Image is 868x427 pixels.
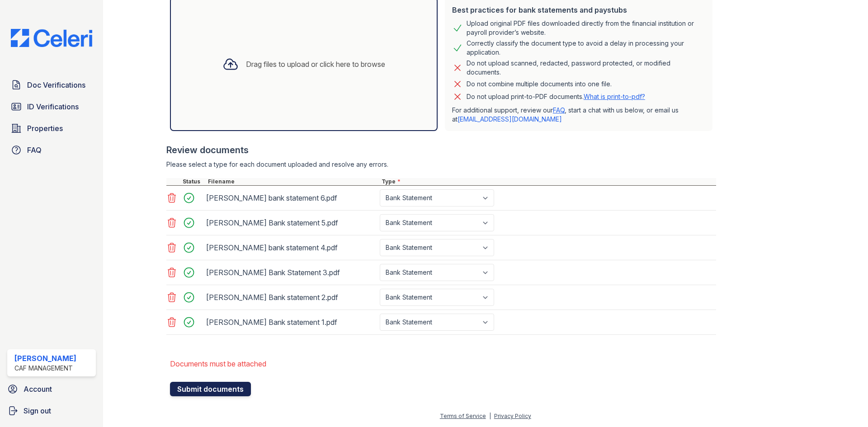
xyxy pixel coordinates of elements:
div: [PERSON_NAME] bank statement 6.pdf [206,191,376,205]
a: Doc Verifications [7,76,96,94]
span: FAQ [27,145,42,155]
div: Status [181,178,206,185]
p: For additional support, review our , start a chat with us below, or email us at [452,106,705,124]
a: FAQ [553,106,565,114]
a: FAQ [7,141,96,159]
div: Correctly classify the document type to avoid a delay in processing your application. [467,39,705,57]
a: Properties [7,119,96,137]
a: Sign out [4,402,99,420]
span: Doc Verifications [27,80,85,90]
span: ID Verifications [27,101,79,112]
span: Properties [27,123,63,134]
a: Terms of Service [440,413,486,419]
div: Do not upload scanned, redacted, password protected, or modified documents. [467,59,705,77]
div: Filename [206,178,380,185]
span: Sign out [24,405,51,416]
li: Documents must be attached [170,355,716,373]
div: [PERSON_NAME] Bank statement 5.pdf [206,216,376,230]
div: [PERSON_NAME] bank statement 4.pdf [206,240,376,255]
div: Type [380,178,716,185]
button: Submit documents [170,382,251,396]
div: [PERSON_NAME] Bank statement 1.pdf [206,315,376,329]
a: [EMAIL_ADDRESS][DOMAIN_NAME] [458,115,562,123]
span: Account [24,384,52,394]
div: [PERSON_NAME] Bank statement 2.pdf [206,290,376,305]
div: CAF Management [14,364,76,373]
div: Review documents [166,144,716,156]
div: Upload original PDF files downloaded directly from the financial institution or payroll provider’... [467,19,705,37]
div: Please select a type for each document uploaded and resolve any errors. [166,160,716,169]
div: Drag files to upload or click here to browse [246,59,385,70]
div: | [489,413,491,419]
p: Do not upload print-to-PDF documents. [467,92,645,101]
a: Privacy Policy [494,413,531,419]
a: Account [4,380,99,398]
img: CE_Logo_Blue-a8612792a0a2168367f1c8372b55b34899dd931a85d93a1a3d3e32e68fde9ad4.png [4,29,99,47]
div: [PERSON_NAME] [14,353,76,364]
a: What is print-to-pdf? [584,93,645,100]
div: Do not combine multiple documents into one file. [467,79,612,89]
div: Best practices for bank statements and paystubs [452,5,705,15]
a: ID Verifications [7,98,96,116]
div: [PERSON_NAME] Bank Statement 3.pdf [206,265,376,280]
